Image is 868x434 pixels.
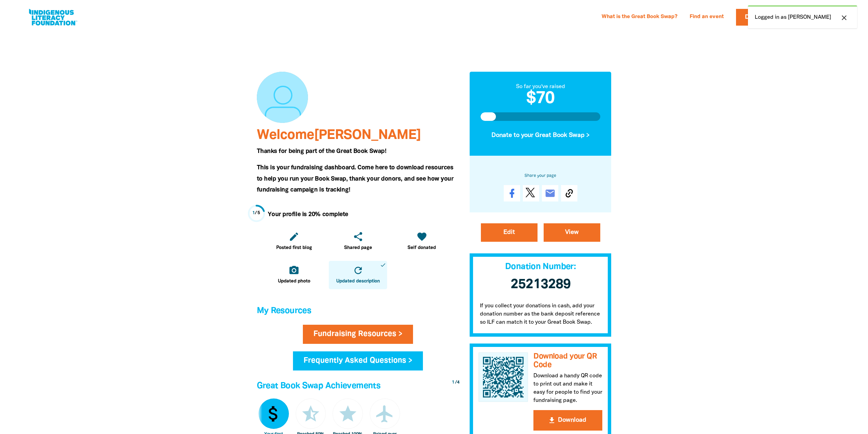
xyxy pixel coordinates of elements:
[840,14,848,22] i: close
[748,5,857,28] div: Logged in as [PERSON_NAME]
[505,263,576,271] span: Donation Number:
[452,379,459,386] div: / 4
[542,185,558,201] a: email
[278,278,310,285] span: Updated photo
[263,404,284,424] i: attach_money
[470,295,612,337] p: If you collect your donations in cash, add your donation number as the bank deposit reference so ...
[533,410,602,431] button: get_appDownload
[561,185,577,201] button: Copy Link
[481,223,538,242] a: Edit
[416,231,427,242] i: favorite
[374,404,395,424] i: airplanemode_active
[257,149,386,154] span: Thanks for being part of the Great Book Swap!
[265,261,323,289] a: camera_altUpdated photo
[252,211,255,215] span: 1
[353,231,364,242] i: share
[686,12,728,23] a: Find an event
[380,262,386,268] i: done
[504,185,520,201] a: Share
[523,185,539,201] a: Post
[736,9,779,26] a: Donate
[289,265,299,276] i: camera_alt
[289,231,299,242] i: edit
[268,212,348,217] strong: Your profile is 20% complete
[257,379,459,393] h4: Great Book Swap Achievements
[545,188,556,199] i: email
[452,380,454,384] span: 1
[353,265,364,276] i: refresh
[344,244,372,251] span: Shared page
[257,165,454,193] span: This is your fundraising dashboard. Come here to download resources to help you run your Book Swa...
[300,404,321,424] i: star_half
[329,261,387,289] a: refreshUpdated descriptiondone
[481,83,601,91] div: So far you've raised
[329,227,387,255] a: shareShared page
[408,244,436,251] span: Self donated
[544,223,600,242] a: View
[257,129,421,142] span: Welcome [PERSON_NAME]
[481,126,601,145] button: Donate to your Great Book Swap >
[336,278,380,285] span: Updated description
[548,416,556,424] i: get_app
[533,352,602,369] h3: Download your QR Code
[481,91,601,107] h2: $70
[265,227,323,255] a: editPosted first blog
[338,404,358,424] i: star
[257,307,311,315] span: My Resources
[393,227,451,255] a: favoriteSelf donated
[293,351,423,370] a: Frequently Asked Questions >
[252,210,260,216] div: / 5
[511,278,571,291] span: 25213289
[598,12,681,23] a: What is the Great Book Swap?
[303,325,413,344] a: Fundraising Resources >
[481,172,601,180] h6: Share your page
[479,352,528,402] img: QR Code for Newcastle Library Great Book Swap
[838,13,850,22] button: close
[276,244,312,251] span: Posted first blog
